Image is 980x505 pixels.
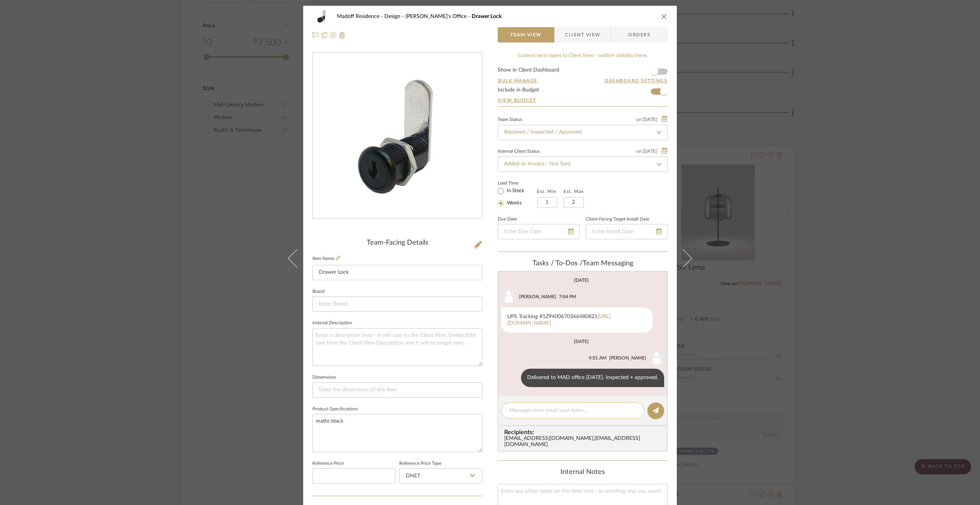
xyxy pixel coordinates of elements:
div: Internal Notes [498,468,668,477]
span: [DATE] [642,149,658,154]
label: Due Date [498,217,517,221]
div: UPS Tracking #1Z9400670366480821 [501,307,653,333]
div: 7:04 PM [559,293,576,300]
div: Team-Facing Details [312,239,482,247]
span: on [636,117,642,122]
img: user_avatar.png [649,350,664,366]
span: Drawer Lock [472,14,501,19]
span: Tasks / To-Dos / [532,260,583,267]
label: In Stock [505,188,524,194]
label: Reference Price [312,462,344,466]
label: Dimensions [312,376,336,379]
input: Enter Item Name [312,265,482,280]
input: Type to Search… [498,125,668,140]
span: [DATE] [642,117,658,122]
label: Item Name [312,255,340,262]
button: Bulk Manage [498,77,538,84]
input: Enter Brand [312,296,482,312]
label: Internal Description [312,321,352,325]
label: Lead Time [498,180,537,186]
img: b88f7b6a-7e83-48ac-91f2-eb0a5af3826c_436x436.jpg [313,68,482,204]
div: [DATE] [574,278,589,283]
a: [URL][DOMAIN_NAME] [507,314,611,326]
label: Reference Price Type [399,462,441,466]
span: Client View [565,27,600,42]
div: Team Status [498,118,522,122]
a: View Budget [498,97,668,103]
div: Internal Client Status [498,150,540,154]
label: Est. Min [537,189,557,194]
label: Brand [312,290,325,294]
div: Delivered to MAD office [DATE]. Inspected + approved. [521,369,664,387]
input: Type to Search… [498,157,668,172]
span: on [636,149,642,154]
div: [EMAIL_ADDRESS][DOMAIN_NAME] , [EMAIL_ADDRESS][DOMAIN_NAME] [504,436,664,448]
label: Client-Facing Target Install Date [586,217,649,221]
label: Est. Max [563,189,584,194]
img: Remove from project [339,32,345,38]
mat-radio-group: Select item type [498,186,537,208]
span: Madoff Residence - Design [337,14,405,19]
input: Enter the dimensions of this item [312,382,482,398]
input: Enter Due Date [498,224,580,239]
div: Content here copies to Client View - confirm visibility there. [498,52,668,60]
img: user_avatar.png [501,289,516,304]
label: Product Specifications [312,407,358,411]
button: close [661,13,668,20]
input: Enter Install Date [586,224,668,239]
img: b88f7b6a-7e83-48ac-91f2-eb0a5af3826c_48x40.jpg [312,9,331,24]
span: Team View [510,27,542,42]
div: [PERSON_NAME] [519,293,556,300]
div: team Messaging [498,260,668,268]
div: [PERSON_NAME] [609,355,646,361]
div: [DATE] [574,339,589,344]
label: Weeks [505,200,522,207]
button: Dashboard Settings [604,77,668,84]
div: 9:51 AM [589,355,606,361]
div: 0 [313,68,482,204]
span: Orders [620,27,659,42]
span: [PERSON_NAME]'s Office [405,14,472,19]
span: Recipients: [504,429,664,436]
